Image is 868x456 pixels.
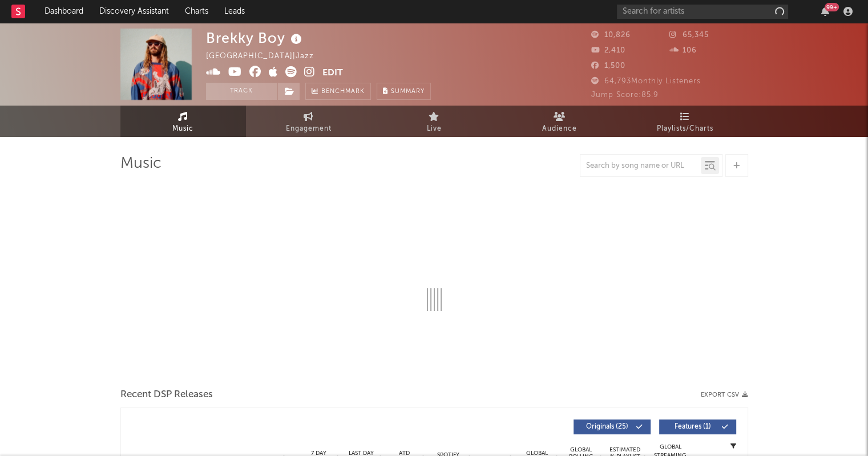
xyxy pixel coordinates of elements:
[591,91,659,99] span: Jump Score: 85.9
[591,62,625,70] span: 1,500
[322,66,343,80] button: Edit
[286,122,332,136] span: Engagement
[591,31,631,39] span: 10,826
[206,29,305,47] div: Brekky Boy
[701,392,748,398] button: Export CSV
[372,106,497,137] a: Live
[580,162,701,171] input: Search by song name or URL
[305,83,371,100] a: Benchmark
[581,423,633,430] span: Originals ( 25 )
[657,122,713,136] span: Playlists/Charts
[246,106,372,137] a: Engagement
[542,122,577,136] span: Audience
[321,85,365,99] span: Benchmark
[617,5,788,19] input: Search for artists
[659,419,736,434] button: Features(1)
[821,7,829,16] button: 99+
[669,47,697,54] span: 106
[206,83,277,100] button: Track
[497,106,623,137] a: Audience
[120,106,246,137] a: Music
[206,50,327,63] div: [GEOGRAPHIC_DATA] | Jazz
[172,122,193,136] span: Music
[377,83,431,100] button: Summary
[427,122,442,136] span: Live
[667,423,719,430] span: Features ( 1 )
[825,3,839,11] div: 99 +
[591,47,625,54] span: 2,410
[120,388,213,402] span: Recent DSP Releases
[574,419,651,434] button: Originals(25)
[623,106,748,137] a: Playlists/Charts
[669,31,709,39] span: 65,345
[391,88,425,95] span: Summary
[591,78,701,85] span: 64,793 Monthly Listeners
